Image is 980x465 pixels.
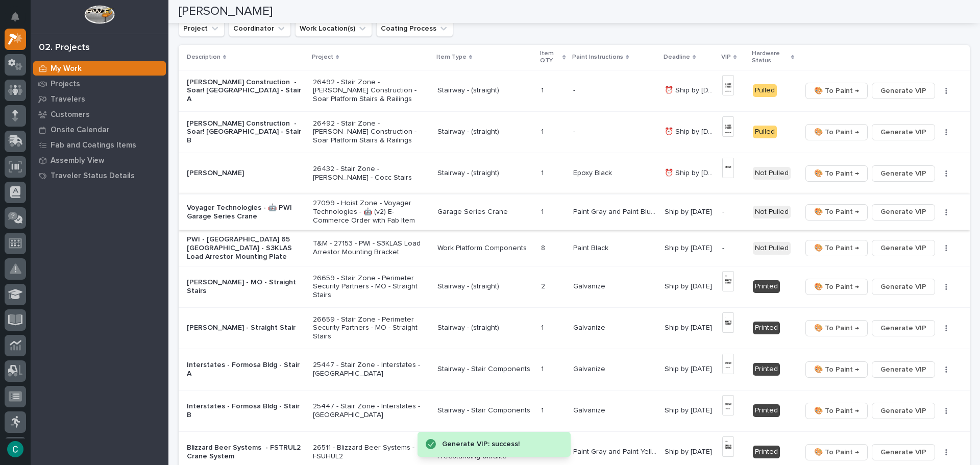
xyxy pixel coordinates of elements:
p: Deadline [664,52,690,63]
div: Pulled [753,126,777,138]
p: - [573,84,577,95]
p: Voyager Technologies - 🤖 PWI Garage Series Crane [187,204,305,221]
span: Generate VIP [880,322,926,334]
p: Interstates - Formosa Bldg - Stair B [187,402,305,420]
button: Generate VIP [872,444,935,460]
span: 🎨 To Paint → [814,85,859,97]
button: Generate VIP [872,165,935,182]
div: Pulled [753,84,777,97]
button: 🎨 To Paint → [805,320,868,336]
p: 27099 - Hoist Zone - Voyager Technologies - 🤖 (v2) E-Commerce Order with Fab Item [313,199,429,225]
p: VIP [721,52,731,63]
p: Ship by [DATE] [665,404,714,415]
tr: Interstates - Formosa Bldg - Stair B25447 - Stair Zone - Interstates - [GEOGRAPHIC_DATA]Stairway ... [179,390,970,431]
p: Ship by [DATE] [665,242,714,253]
tr: Interstates - Formosa Bldg - Stair A25447 - Stair Zone - Interstates - [GEOGRAPHIC_DATA]Stairway ... [179,349,970,390]
button: 🎨 To Paint → [805,165,868,182]
div: Printed [753,404,780,417]
p: 26492 - Stair Zone - [PERSON_NAME] Construction - Soar Platform Stairs & Railings [313,119,429,145]
span: Generate VIP [880,206,926,218]
p: Stairway - Stair Components [437,406,533,415]
p: 25447 - Stair Zone - Interstates - [GEOGRAPHIC_DATA] [313,402,429,420]
button: 🎨 To Paint → [805,279,868,295]
span: Generate VIP [880,85,926,97]
p: Traveler Status Details [51,172,135,181]
p: Galvanize [573,363,607,374]
a: My Work [31,61,168,76]
button: 🎨 To Paint → [805,124,868,140]
p: Stairway - (straight) [437,169,533,178]
span: 🎨 To Paint → [814,446,859,458]
button: Notifications [5,6,26,28]
span: Generate VIP [880,167,926,180]
div: 02. Projects [39,42,90,54]
button: Generate VIP [872,124,935,140]
div: Generate VIP: success! [442,438,550,451]
p: [PERSON_NAME] - MO - Straight Stairs [187,278,305,296]
p: Stairway - (straight) [437,86,533,95]
p: Paint Gray and Paint Blue* (custom) [573,206,659,216]
tr: [PERSON_NAME] Construction - Soar! [GEOGRAPHIC_DATA] - Stair B26492 - Stair Zone - [PERSON_NAME] ... [179,111,970,153]
button: 🎨 To Paint → [805,444,868,460]
span: 🎨 To Paint → [814,126,859,138]
p: 1 [541,404,546,415]
div: Not Pulled [753,206,791,218]
p: Project [312,52,333,63]
p: 1 [541,167,546,178]
tr: [PERSON_NAME] Construction - Soar! [GEOGRAPHIC_DATA] - Stair A26492 - Stair Zone - [PERSON_NAME] ... [179,70,970,111]
tr: Voyager Technologies - 🤖 PWI Garage Series Crane27099 - Hoist Zone - Voyager Technologies - 🤖 (v2... [179,194,970,230]
p: 26659 - Stair Zone - Perimeter Security Partners - MO - Straight Stairs [313,315,429,341]
a: Projects [31,76,168,91]
p: Item Type [436,52,467,63]
p: My Work [51,64,82,74]
p: Galvanize [573,280,607,291]
div: Printed [753,322,780,334]
button: Generate VIP [872,403,935,419]
p: [PERSON_NAME] - Straight Stair [187,324,305,332]
div: Notifications [13,12,26,29]
p: ⏰ Ship by 9/5/25 [665,126,716,136]
button: 🎨 To Paint → [805,403,868,419]
button: Generate VIP [872,320,935,336]
p: [PERSON_NAME] Construction - Soar! [GEOGRAPHIC_DATA] - Stair A [187,78,305,104]
p: Interstates - Formosa Bldg - Stair A [187,361,305,378]
p: Ship by [DATE] [665,206,714,216]
p: 26492 - Stair Zone - [PERSON_NAME] Construction - Soar Platform Stairs & Railings [313,78,429,104]
p: 1 [541,322,546,332]
span: Generate VIP [880,281,926,293]
span: 🎨 To Paint → [814,363,859,376]
p: - [722,208,745,216]
button: Coating Process [376,20,453,37]
a: Customers [31,107,168,122]
div: Printed [753,363,780,376]
span: 🎨 To Paint → [814,322,859,334]
p: Fab and Coatings Items [51,141,136,150]
button: Project [179,20,225,37]
span: Generate VIP [880,405,926,417]
p: Ship by [DATE] [665,280,714,291]
p: Customers [51,110,90,119]
a: Assembly View [31,153,168,168]
p: Description [187,52,220,63]
p: ⏰ Ship by 9/8/25 [665,167,716,178]
a: Onsite Calendar [31,122,168,137]
span: Generate VIP [880,363,926,376]
button: Generate VIP [872,240,935,256]
div: Printed [753,446,780,458]
tr: [PERSON_NAME] - MO - Straight Stairs26659 - Stair Zone - Perimeter Security Partners - MO - Strai... [179,266,970,307]
p: Stairway - (straight) [437,324,533,332]
span: 🎨 To Paint → [814,167,859,180]
p: 26511 - Blizzard Beer Systems - FSUHUL2 [313,444,429,461]
button: Generate VIP [872,279,935,295]
p: Projects [51,80,80,89]
p: Ship by [DATE] [665,446,714,456]
p: Galvanize [573,322,607,332]
div: Printed [753,280,780,293]
p: Ship by [DATE] [665,322,714,332]
h2: [PERSON_NAME] [179,4,273,19]
p: Paint Gray and Paint Yellow [573,446,659,456]
p: Galvanize [573,404,607,415]
p: Assembly View [51,156,104,165]
p: 26432 - Stair Zone - [PERSON_NAME] - Cocc Stairs [313,165,429,182]
p: Ship by [DATE] [665,363,714,374]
